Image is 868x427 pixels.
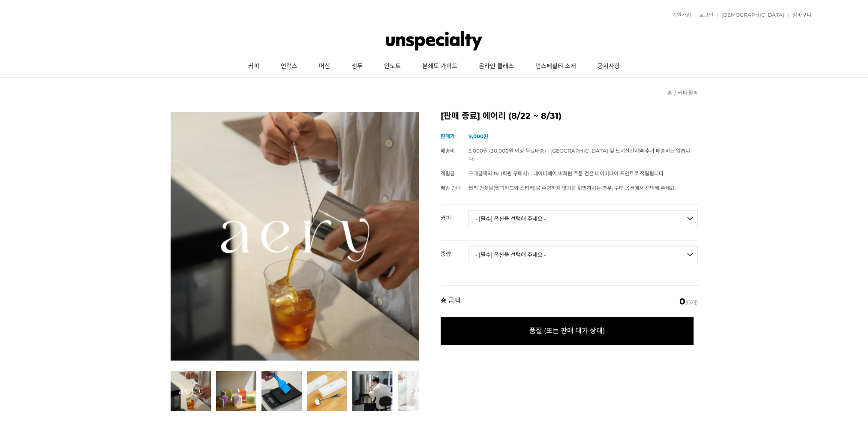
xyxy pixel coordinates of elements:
img: 언스페셜티 몰 [386,28,482,54]
h2: [판매 종료] 에어리 (8/22 ~ 8/31) [441,112,698,120]
em: 0 [679,296,685,307]
span: 구매금액의 1% (회원 구매시) | 네이버페이 비회원 주문 건은 네이버페이 포인트로 적립됩니다. [469,170,665,177]
a: 언노트 [373,56,411,77]
button: 다음 [406,371,419,411]
span: 배송 안내 [441,185,461,191]
span: 배송비 [441,147,455,154]
span: 품절 (또는 판매 대기 상태) [441,317,694,345]
strong: 9,000원 [469,133,488,139]
th: 중량 [441,241,469,260]
span: 판매가 [441,133,455,139]
a: 생두 [341,56,373,77]
a: 커피 월픽 [678,90,698,96]
span: (0개) [679,297,698,306]
a: 커피 [237,56,270,77]
a: 로그인 [695,12,713,18]
a: 분쇄도 가이드 [411,56,468,77]
a: 언럭스 [270,56,308,77]
a: 공지사항 [587,56,631,77]
strong: 총 금액 [441,297,460,306]
a: 홈 [667,90,672,96]
span: 월픽 인쇄물(월픽카드와 스티커)을 수령하지 않기를 희망하시는 경우, 구매 옵션에서 선택해 주세요. [469,185,676,191]
a: 장바구니 [788,12,811,18]
a: [DEMOGRAPHIC_DATA] [717,12,784,18]
a: 온라인 클래스 [468,56,525,77]
th: 커피 [441,204,469,224]
a: 언스페셜티 소개 [525,56,587,77]
a: 머신 [308,56,341,77]
span: 적립금 [441,170,455,177]
span: 3,000원 (30,000원 이상 무료배송) | [GEOGRAPHIC_DATA] 및 도서산간지역 추가 배송비는 없습니다. [469,147,690,162]
img: 8월 커피 스몰 월픽 에어리 [171,112,419,361]
a: 회원가입 [668,12,691,18]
